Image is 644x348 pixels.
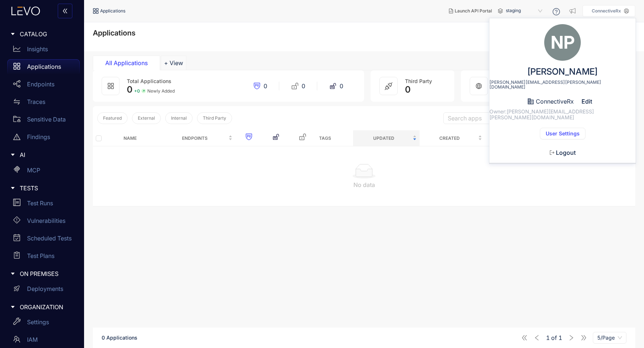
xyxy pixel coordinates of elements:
[103,116,122,121] span: Featured
[99,182,629,188] div: No data
[405,78,432,84] span: Third Party
[420,130,485,146] th: Created
[27,116,66,123] p: Sensitive Data
[540,128,586,139] button: User Settings
[197,112,232,124] button: Third Party
[20,185,74,191] span: TESTS
[27,285,63,292] p: Deployments
[4,147,80,162] div: AI
[489,109,636,120] span: Owner: [PERSON_NAME][EMAIL_ADDRESS][PERSON_NAME][DOMAIN_NAME]
[546,334,562,341] span: of
[264,83,267,89] span: 0
[302,83,305,89] span: 0
[147,89,175,94] span: Newly Added
[356,134,412,142] span: Updated
[10,271,15,276] span: caret-right
[489,80,636,90] span: [PERSON_NAME][EMAIL_ADDRESS][PERSON_NAME][DOMAIN_NAME]
[134,89,140,94] span: + 0
[4,180,80,196] div: TESTS
[27,252,54,259] p: Test Plans
[488,134,583,142] span: Traces Received
[62,8,68,15] span: double-left
[4,26,80,42] div: CATALOG
[27,217,65,224] p: Vulnerabilities
[455,8,492,14] span: Launch API Portal
[10,31,15,37] span: caret-right
[20,270,74,277] span: ON PREMISES
[7,77,80,94] a: Endpoints
[27,319,49,325] p: Settings
[7,112,80,130] a: Sensitive Data
[405,85,411,95] span: 0
[7,248,80,266] a: Test Plans
[558,334,562,341] span: 1
[27,81,54,87] p: Endpoints
[127,84,133,95] span: 0
[27,63,61,70] p: Applications
[27,167,40,173] p: MCP
[7,315,80,332] a: Settings
[7,59,80,77] a: Applications
[20,31,74,37] span: CATALOG
[485,130,591,146] th: Traces Received
[7,42,80,59] a: Insights
[506,5,544,17] span: staging
[161,56,186,70] button: Add tab
[93,29,136,37] span: Applications
[527,67,598,77] span: [PERSON_NAME]
[582,98,592,105] span: Edit
[7,213,80,231] a: Vulnerabilities
[544,147,582,158] button: Logout
[556,149,576,156] span: Logout
[597,332,622,343] span: 5/Page
[13,98,20,105] span: swap
[10,304,15,310] span: caret-right
[7,231,80,248] a: Scheduled Tests
[536,98,574,105] span: ConnectiveRx
[544,24,581,61] div: NP
[13,133,20,141] span: warning
[127,78,171,84] span: Total Applications
[423,134,476,142] span: Created
[7,94,80,112] a: Traces
[102,334,137,341] span: 0 Applications
[576,96,598,107] button: Edit
[10,186,15,191] span: caret-right
[138,116,155,121] span: External
[592,8,621,14] p: ConnectiveRx
[7,196,80,213] a: Test Runs
[160,130,235,146] th: Endpoints
[546,334,550,341] span: 1
[443,5,498,17] button: Launch API Portal
[165,112,193,124] button: Internal
[340,83,343,89] span: 0
[10,152,15,157] span: caret-right
[7,163,80,180] a: MCP
[163,134,227,142] span: Endpoints
[203,116,226,121] span: Third Party
[27,98,45,105] p: Traces
[20,304,74,310] span: ORGANIZATION
[4,266,80,281] div: ON PREMISES
[99,60,154,66] div: All Applications
[27,336,38,343] p: IAM
[7,282,80,299] a: Deployments
[132,112,161,124] button: External
[7,130,80,147] a: Findings
[171,116,187,121] span: Internal
[4,299,80,315] div: ORGANIZATION
[546,131,580,136] span: User Settings
[27,200,53,206] p: Test Runs
[121,130,160,146] th: Name
[27,46,48,52] p: Insights
[13,336,20,343] span: team
[100,8,125,14] span: Applications
[58,4,72,18] button: double-left
[27,134,50,140] p: Findings
[97,112,128,124] button: Featured
[20,151,74,158] span: AI
[27,235,72,242] p: Scheduled Tests
[316,130,353,146] th: Tags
